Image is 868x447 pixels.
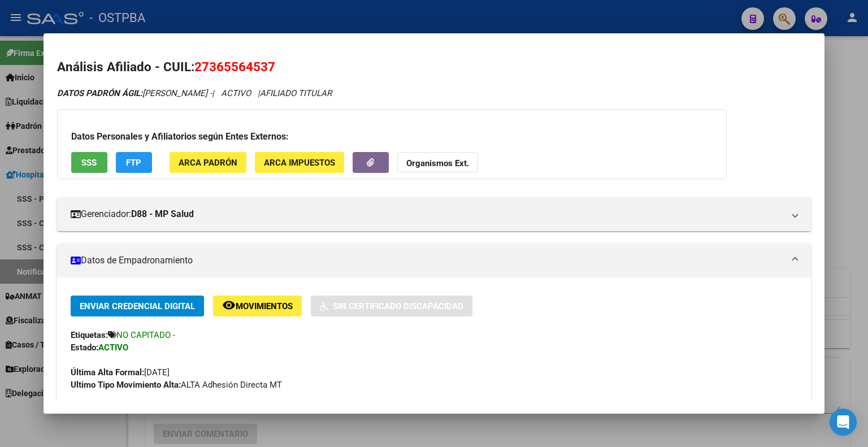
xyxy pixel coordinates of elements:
strong: Ultimo Tipo Movimiento Alta: [71,380,181,390]
span: ARCA Impuestos [264,158,335,168]
h2: Análisis Afiliado - CUIL: [57,58,811,77]
strong: ACTIVO [98,342,128,353]
button: Organismos Ext. [397,152,478,173]
button: Movimientos [213,296,302,316]
div: Open Intercom Messenger [830,409,857,436]
i: | ACTIVO | [57,88,332,98]
mat-expansion-panel-header: Gerenciador:D88 - MP Salud [57,197,811,231]
span: SSS [81,158,97,168]
span: ARCA Padrón [179,158,237,168]
span: ALTA Adhesión Directa MT [71,380,282,390]
button: Enviar Credencial Digital [71,296,204,316]
span: Enviar Credencial Digital [80,301,195,311]
strong: Etiquetas: [71,330,108,340]
mat-panel-title: Gerenciador: [71,207,784,221]
span: [DATE] [71,367,170,377]
button: FTP [116,152,152,173]
span: NO CAPITADO - [116,330,175,340]
button: Sin Certificado Discapacidad [311,296,472,316]
span: 27365564537 [194,59,275,74]
strong: DATOS PADRÓN ÁGIL: [57,88,142,98]
strong: Organismos Ext. [406,158,469,168]
button: SSS [71,152,107,173]
h3: Datos Personales y Afiliatorios según Entes Externos: [71,130,713,144]
mat-expansion-panel-header: Datos de Empadronamiento [57,244,811,277]
mat-panel-title: Datos de Empadronamiento [71,254,784,267]
span: AFILIADO TITULAR [260,88,332,98]
span: Movimientos [236,301,293,311]
button: ARCA Padrón [170,152,246,173]
strong: Estado: [71,342,98,353]
span: FTP [126,158,141,168]
strong: D88 - MP Salud [131,207,194,221]
strong: Última Alta Formal: [71,367,144,377]
span: Sin Certificado Discapacidad [333,301,463,311]
span: [PERSON_NAME] - [57,88,212,98]
mat-icon: remove_red_eye [222,298,236,312]
button: ARCA Impuestos [255,152,344,173]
